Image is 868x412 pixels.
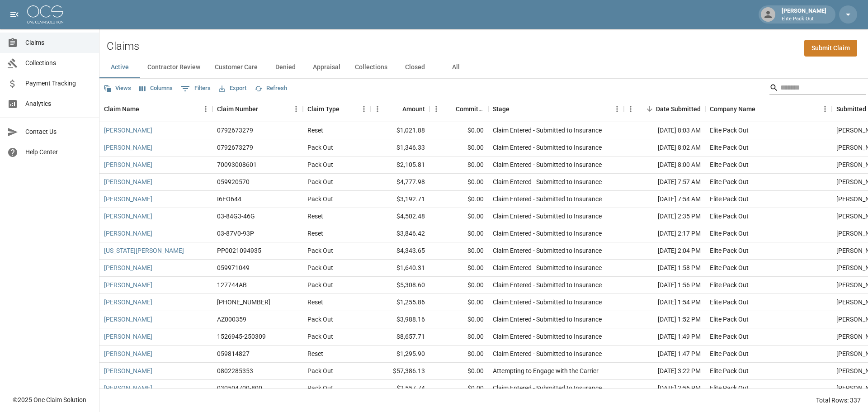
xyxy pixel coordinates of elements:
div: Attempting to Engage with the Carrier [493,366,599,375]
div: Elite Pack Out [710,384,749,393]
button: Closed [395,57,435,78]
div: Pack Out [307,246,333,255]
button: Menu [610,102,624,116]
div: $0.00 [429,156,488,174]
div: $0.00 [429,380,488,397]
div: Elite Pack Out [710,126,749,135]
div: Claim Entered - Submitted to Insurance [493,177,602,186]
div: [DATE] 1:52 PM [624,311,705,328]
div: [DATE] 7:54 AM [624,191,705,208]
div: $3,192.71 [371,191,429,208]
div: $0.00 [429,311,488,328]
button: Sort [755,103,768,115]
a: [PERSON_NAME] [104,126,152,135]
a: [PERSON_NAME] [104,280,152,289]
div: PP0021094935 [217,246,261,255]
div: Claim Entered - Submitted to Insurance [493,384,602,393]
button: Show filters [179,81,213,96]
button: All [435,57,476,78]
div: [DATE] 2:56 PM [624,380,705,397]
button: Menu [818,102,832,116]
div: Claim Type [307,96,340,122]
div: Elite Pack Out [710,280,749,289]
div: 03-84G3-46G [217,212,255,221]
button: Sort [258,103,271,115]
div: $57,386.13 [371,363,429,380]
button: Sort [443,103,456,115]
div: Pack Out [307,332,333,341]
a: [PERSON_NAME] [104,143,152,152]
div: Pack Out [307,384,333,393]
div: $3,988.16 [371,311,429,328]
div: Reset [307,349,323,358]
a: [PERSON_NAME] [104,298,152,307]
div: Claim Entered - Submitted to Insurance [493,229,602,238]
a: [PERSON_NAME] [104,332,152,341]
div: Stage [488,96,624,122]
button: Menu [289,102,303,116]
div: Elite Pack Out [710,366,749,375]
div: $0.00 [429,346,488,363]
div: 0792673279 [217,126,253,135]
div: Elite Pack Out [710,298,749,307]
a: [PERSON_NAME] [104,384,152,393]
div: Total Rows: 337 [816,396,861,405]
a: [PERSON_NAME] [104,263,152,272]
a: [PERSON_NAME] [104,229,152,238]
div: $1,640.31 [371,260,429,277]
span: Analytics [25,99,92,109]
div: $0.00 [429,294,488,311]
div: Elite Pack Out [710,229,749,238]
div: 70093008601 [217,160,257,169]
div: $0.00 [429,191,488,208]
div: Pack Out [307,366,333,375]
div: [DATE] 8:02 AM [624,139,705,156]
div: Claim Entered - Submitted to Insurance [493,280,602,289]
button: Collections [348,57,395,78]
div: $4,343.65 [371,242,429,260]
img: ocs-logo-white-transparent.png [27,5,63,24]
div: 300-0322765-2025 [217,298,270,307]
button: Sort [509,103,522,115]
div: $3,846.42 [371,225,429,242]
div: Elite Pack Out [710,349,749,358]
div: Company Name [710,96,755,122]
div: [DATE] 1:58 PM [624,260,705,277]
div: Claim Entered - Submitted to Insurance [493,263,602,272]
div: Claim Entered - Submitted to Insurance [493,315,602,324]
p: Elite Pack Out [782,15,826,23]
div: $0.00 [429,277,488,294]
div: $0.00 [429,122,488,139]
a: [PERSON_NAME] [104,349,152,358]
div: [DATE] 2:35 PM [624,208,705,225]
div: AZ000359 [217,315,246,324]
button: Contractor Review [140,57,208,78]
div: Elite Pack Out [710,177,749,186]
div: 059971049 [217,263,250,272]
div: Claim Type [303,96,371,122]
div: $1,346.33 [371,139,429,156]
div: $0.00 [429,328,488,346]
div: [DATE] 1:49 PM [624,328,705,346]
span: Collections [25,58,92,68]
div: Elite Pack Out [710,194,749,204]
div: $1,255.86 [371,294,429,311]
button: Views [101,81,133,95]
button: Menu [357,102,371,116]
div: Elite Pack Out [710,143,749,152]
div: [PERSON_NAME] [778,6,830,23]
div: Elite Pack Out [710,160,749,169]
div: Amount [402,96,425,122]
div: Claim Name [99,96,212,122]
div: Claim Entered - Submitted to Insurance [493,246,602,255]
div: 0802285353 [217,366,253,375]
div: $8,657.71 [371,328,429,346]
div: Pack Out [307,280,333,289]
a: [PERSON_NAME] [104,160,152,169]
div: Reset [307,229,323,238]
div: Pack Out [307,263,333,272]
div: Pack Out [307,177,333,186]
button: open drawer [5,5,24,24]
button: Customer Care [208,57,265,78]
div: [DATE] 8:00 AM [624,156,705,174]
